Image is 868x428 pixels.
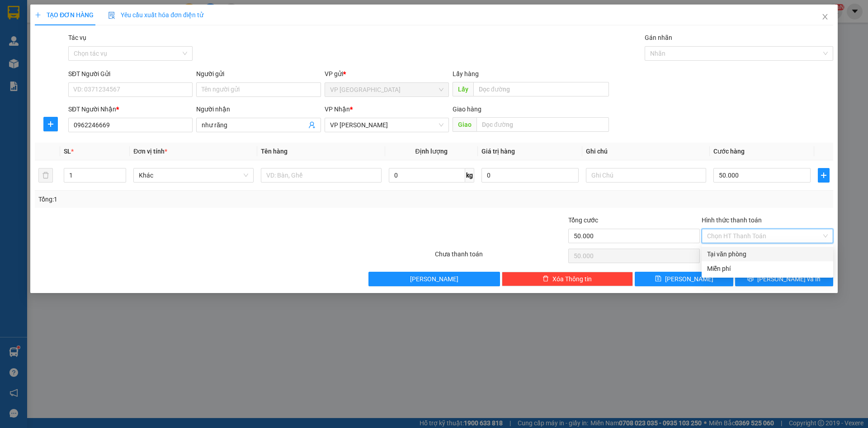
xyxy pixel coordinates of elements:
span: user-add [308,121,316,129]
button: [PERSON_NAME] [368,272,500,286]
span: trangtk2 [32,58,53,64]
div: VP gửi [325,69,449,79]
span: Lấy hàng [453,70,479,77]
span: Cước hàng [713,148,745,155]
label: Tác vụ [68,34,86,41]
input: Ghi Chú [586,168,706,183]
button: deleteXóa Thông tin [502,272,633,286]
input: VD: Bàn, Ghế [261,168,381,183]
span: 0943559551 [91,24,132,33]
span: VP MỘC CHÂU [330,118,443,132]
span: Xóa Thông tin [552,274,592,284]
input: Dọc đường [473,82,609,96]
span: Đơn vị tính [133,148,167,155]
span: XUANTRANG [11,16,64,26]
button: delete [38,168,53,183]
div: Tổng: 1 [38,194,335,204]
button: save[PERSON_NAME] [635,272,733,286]
div: Miễn phí [707,264,828,274]
span: TẠO ĐƠN HÀNG [35,11,94,19]
span: HAIVAN [22,5,53,14]
div: SĐT Người Gửi [68,69,193,79]
span: SL [64,148,71,155]
button: printer[PERSON_NAME] và In [735,272,833,286]
div: Chưa thanh toán [434,249,567,265]
span: 0972892529 [4,65,67,77]
em: Logistics [23,28,52,36]
span: plus [35,12,41,18]
span: Giao [453,117,476,132]
span: plus [818,172,829,179]
span: Giá trị hàng [481,148,515,155]
span: Định lượng [415,148,448,155]
span: Khác [139,168,248,182]
input: 0 [481,168,579,183]
div: Tại văn phòng [707,249,828,259]
label: Gán nhãn [645,34,672,41]
input: Dọc đường [476,117,609,132]
span: VP HÀ NỘI [330,83,443,96]
span: printer [747,275,754,283]
span: Người gửi: [4,51,28,57]
span: VP [GEOGRAPHIC_DATA] [73,9,132,23]
span: Lấy [453,82,473,96]
div: SĐT Người Nhận [68,104,193,114]
span: Giao hàng [453,106,481,113]
span: Tên hàng [261,148,288,155]
span: delete [542,275,549,283]
button: plus [818,168,830,183]
img: icon [108,12,115,19]
button: plus [43,117,58,131]
span: kg [465,168,474,183]
span: [PERSON_NAME] [410,274,458,284]
div: Người gửi [196,69,321,79]
span: plus [44,120,57,128]
span: VP Nhận [325,106,350,113]
label: Hình thức thanh toán [702,216,762,224]
div: Người nhận [196,104,321,114]
span: save [655,275,661,283]
span: [PERSON_NAME] [665,274,713,284]
span: [PERSON_NAME] và In [757,274,821,284]
span: Yêu cầu xuất hóa đơn điện tử [108,11,203,19]
span: Tổng cước [568,216,598,224]
span: close [821,13,829,20]
span: Người nhận: [4,58,53,64]
th: Ghi chú [582,143,710,160]
button: Close [812,5,838,30]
